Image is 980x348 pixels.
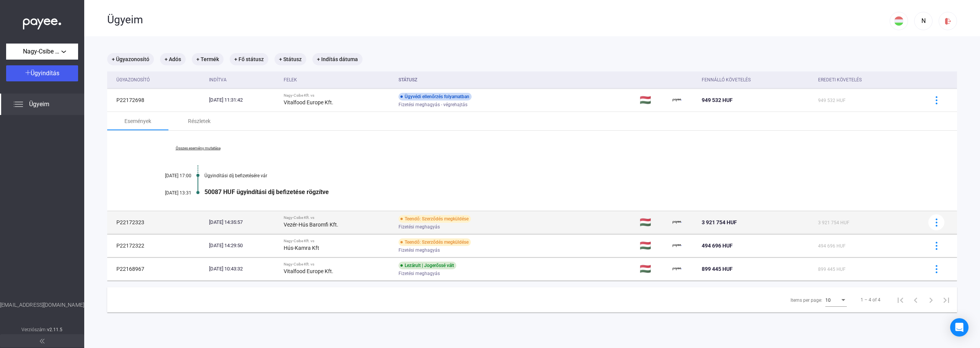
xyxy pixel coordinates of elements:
[825,298,831,303] span: 10
[928,214,944,230] button: more-blue
[145,190,191,196] div: [DATE] 13:31
[284,99,333,105] strong: Vitalfood Europe Kft.
[116,75,150,84] div: Ügyazonosító
[861,295,880,304] div: 1 – 4 of 4
[673,264,682,274] img: payee-logo
[933,219,941,227] img: more-blue
[673,95,682,105] img: payee-logo
[702,75,812,84] div: Fennálló követelés
[791,296,822,305] div: Items per page:
[637,257,670,280] td: 🇭🇺
[399,100,467,109] span: Fizetési meghagyás - végrehajtás
[702,75,751,84] div: Fennálló követelés
[908,292,923,308] button: Previous page
[818,267,846,272] span: 899 445 HUF
[395,71,637,89] th: Státusz
[107,257,206,280] td: P22168967
[29,100,49,109] span: Ügyeim
[890,12,908,30] button: HU
[209,265,278,273] div: [DATE] 10:43:32
[14,100,23,109] img: list.svg
[284,239,392,243] div: Nagy-Csibe Kft. vs
[939,12,957,30] button: logout-red
[40,339,44,343] img: arrow-double-left-grey.svg
[284,245,319,251] strong: Hús-Kamra Kft
[928,238,944,254] button: more-blue
[914,12,933,30] button: N
[950,318,969,337] div: Open Intercom Messenger
[160,53,186,65] mat-chip: + Adós
[192,53,224,65] mat-chip: + Termék
[124,117,151,126] div: Események
[399,215,471,223] div: Teendő: Szerződés megküldése
[894,16,903,26] img: HU
[284,262,392,267] div: Nagy-Csibe Kft. vs
[923,292,939,308] button: Next page
[209,96,278,104] div: [DATE] 11:31:42
[23,14,61,30] img: white-payee-white-dot.svg
[107,211,206,234] td: P22172323
[204,173,919,178] div: Ügyindítási díj befizetésére vár
[284,75,392,84] div: Felek
[284,268,333,274] strong: Vitalfood Europe Kft.
[825,295,847,304] mat-select: Items per page:
[284,215,392,220] div: Nagy-Csibe Kft. vs
[637,234,670,257] td: 🇭🇺
[47,327,63,332] strong: v2.11.5
[917,16,930,26] div: N
[312,53,363,65] mat-chip: + Indítás dátuma
[933,96,941,104] img: more-blue
[928,92,944,108] button: more-blue
[933,242,941,250] img: more-blue
[818,98,846,103] span: 949 532 HUF
[399,262,456,269] div: Lezárult | Jogerőssé vált
[893,292,908,308] button: First page
[25,70,31,75] img: plus-white.svg
[818,220,849,225] span: 3 921 754 HUF
[637,211,670,234] td: 🇭🇺
[284,93,392,98] div: Nagy-Csibe Kft. vs
[145,173,191,178] div: [DATE] 17:00
[702,266,733,272] span: 899 445 HUF
[107,53,154,65] mat-chip: + Ügyazonosító
[6,65,78,81] button: Ügyindítás
[637,89,670,112] td: 🇭🇺
[818,75,862,84] div: Eredeti követelés
[145,146,250,151] a: Összes esemény mutatása
[702,219,737,225] span: 3 921 754 HUF
[107,13,890,26] div: Ügyeim
[107,89,206,112] td: P22172698
[107,234,206,257] td: P22172322
[209,75,278,84] div: Indítva
[209,219,278,226] div: [DATE] 14:35:57
[702,97,733,103] span: 949 532 HUF
[209,242,278,249] div: [DATE] 14:29:50
[944,17,952,25] img: logout-red
[933,265,941,273] img: more-blue
[818,243,846,249] span: 494 696 HUF
[673,218,682,227] img: payee-logo
[116,75,203,84] div: Ügyazonosító
[209,75,227,84] div: Indítva
[673,241,682,250] img: payee-logo
[399,222,440,231] span: Fizetési meghagyás
[399,246,440,255] span: Fizetési meghagyás
[6,44,78,60] button: Nagy-Csibe Kft.
[284,222,338,228] strong: Vezér-Hús Baromfi Kft.
[702,243,733,249] span: 494 696 HUF
[939,292,954,308] button: Last page
[284,75,297,84] div: Felek
[399,269,440,278] span: Fizetési meghagyás
[399,93,472,100] div: Ügyvédi ellenőrzés folyamatban
[818,75,919,84] div: Eredeti követelés
[31,70,59,77] span: Ügyindítás
[188,117,211,126] div: Részletek
[204,188,919,196] div: 50087 HUF ügyindítási díj befizetése rögzítve
[23,47,61,56] span: Nagy-Csibe Kft.
[399,238,471,246] div: Teendő: Szerződés megküldése
[274,53,306,65] mat-chip: + Státusz
[928,261,944,277] button: more-blue
[230,53,268,65] mat-chip: + Fő státusz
